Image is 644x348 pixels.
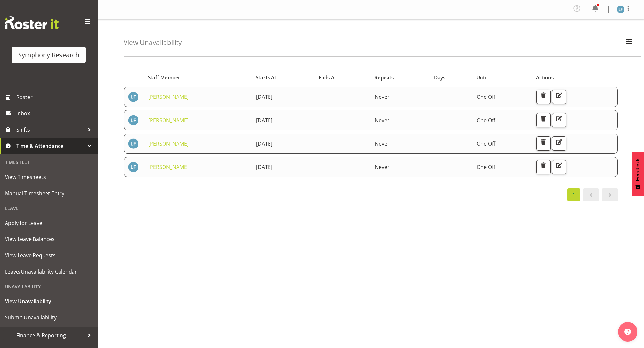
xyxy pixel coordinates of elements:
h4: View Unavailability [124,39,182,46]
button: Delete Unavailability [536,136,551,151]
button: Filter Employees [622,35,636,50]
span: Never [375,140,389,147]
span: Manual Timesheet Entry [5,188,93,198]
span: [DATE] [256,117,272,124]
a: View Leave Requests [2,247,96,264]
span: Never [375,163,389,171]
span: Submit Unavailability [5,313,93,322]
span: View Unavailability [5,296,93,306]
div: Symphony Research [18,50,79,60]
span: Shifts [16,125,85,135]
span: [DATE] [256,140,272,147]
img: Rosterit website logo [5,16,59,29]
div: Days [434,74,469,81]
span: Leave/Unavailability Calendar [5,267,93,277]
img: help-xxl-2.png [624,329,631,335]
img: lolo-fiaola1981.jpg [617,6,624,13]
span: Time & Attendance [16,141,85,151]
button: Edit Unavailability [552,136,566,151]
span: Never [375,93,389,100]
div: Unavailability [2,280,96,293]
span: Apply for Leave [5,218,93,228]
span: Never [375,117,389,124]
a: [PERSON_NAME] [148,117,189,124]
img: lolo-fiaola1981.jpg [128,115,138,125]
a: View Leave Balances [2,231,96,247]
a: View Unavailability [2,293,96,309]
span: View Leave Requests [5,251,93,260]
a: Leave/Unavailability Calendar [2,264,96,280]
div: Until [476,74,529,81]
a: [PERSON_NAME] [148,163,189,171]
img: lolo-fiaola1981.jpg [128,162,138,172]
span: Roster [16,92,94,102]
button: Delete Unavailability [536,90,551,104]
span: One Off [477,140,495,147]
span: View Leave Balances [5,234,93,244]
img: lolo-fiaola1981.jpg [128,92,138,102]
span: One Off [477,93,495,100]
div: Repeats [375,74,427,81]
button: Edit Unavailability [552,113,566,127]
a: [PERSON_NAME] [148,93,189,100]
span: One Off [477,163,495,171]
div: Starts At [256,74,311,81]
a: [PERSON_NAME] [148,140,189,147]
button: Delete Unavailability [536,113,551,127]
div: Ends At [319,74,367,81]
div: Leave [2,201,96,215]
button: Feedback - Show survey [632,152,644,196]
a: Apply for Leave [2,215,96,231]
a: Manual Timesheet Entry [2,185,96,201]
div: Staff Member [148,74,248,81]
a: Submit Unavailability [2,309,96,326]
button: Delete Unavailability [536,160,551,174]
span: [DATE] [256,93,272,100]
span: Feedback [635,158,641,181]
span: One Off [477,117,495,124]
button: Edit Unavailability [552,90,566,104]
span: Finance & Reporting [16,330,85,340]
span: View Timesheets [5,172,93,182]
span: Inbox [16,109,94,118]
span: [DATE] [256,163,272,171]
div: Actions [536,74,614,81]
a: View Timesheets [2,169,96,185]
img: lolo-fiaola1981.jpg [128,138,138,149]
button: Edit Unavailability [552,160,566,174]
div: Timesheet [2,156,96,169]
